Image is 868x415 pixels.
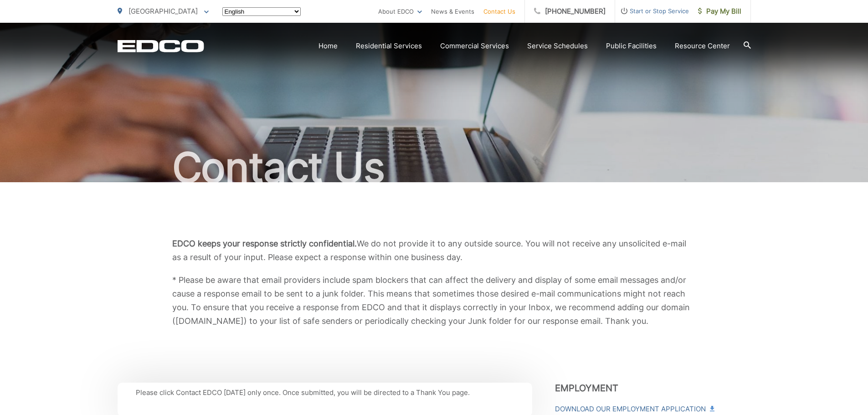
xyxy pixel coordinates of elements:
a: Contact Us [483,6,515,17]
a: Service Schedules [527,41,588,51]
a: Download Our Employment Application [555,404,714,415]
a: Residential Services [356,41,422,51]
a: Public Facilities [606,41,657,51]
span: [GEOGRAPHIC_DATA] [128,7,198,15]
a: Home [318,41,338,51]
a: About EDCO [378,6,422,17]
a: Resource Center [675,41,730,51]
p: Please click Contact EDCO [DATE] only once. Once submitted, you will be directed to a Thank You p... [136,387,514,398]
h1: Contact Us [118,145,751,190]
h3: Employment [555,383,751,394]
p: * Please be aware that email providers include spam blockers that can affect the delivery and dis... [172,273,696,328]
span: Pay My Bill [698,6,741,17]
a: News & Events [431,6,474,17]
p: We do not provide it to any outside source. You will not receive any unsolicited e-mail as a resu... [172,237,696,264]
b: EDCO keeps your response strictly confidential. [172,239,357,248]
a: EDCD logo. Return to the homepage. [118,40,204,52]
select: Select a language [222,7,301,16]
a: Commercial Services [440,41,509,51]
